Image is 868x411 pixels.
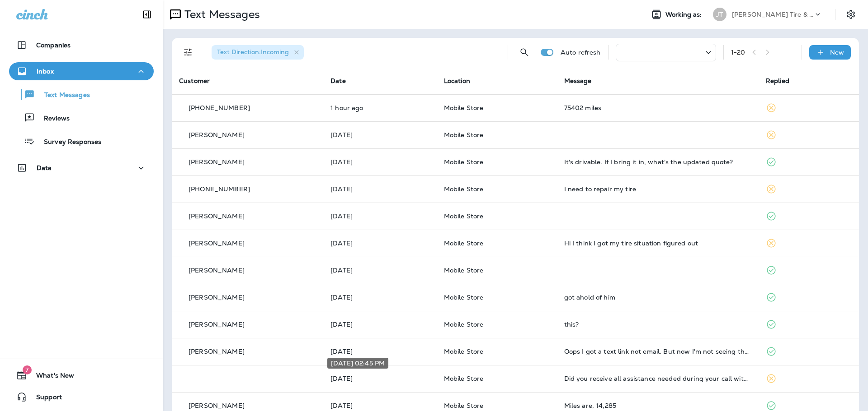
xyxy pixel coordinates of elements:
button: Companies [9,36,154,54]
p: New [830,49,844,56]
div: 75402 miles [564,104,751,111]
div: JT [713,8,726,21]
span: Message [564,77,592,85]
span: Mobile Store [444,158,484,166]
button: Text Messages [9,85,154,104]
div: got ahold of him [564,294,751,301]
p: Inbox [37,68,54,75]
p: Auto refresh [561,49,601,56]
p: Sep 20, 2025 01:58 PM [330,185,429,193]
div: 1 - 20 [731,49,745,56]
span: Date [330,77,346,85]
div: Did you receive all assistance needed during your call with Jordan? Please click the link below t... [564,375,751,382]
p: [PERSON_NAME] [189,402,245,409]
span: Mobile Store [444,104,484,112]
span: Mobile Store [444,266,484,274]
span: Mobile Store [444,402,484,410]
p: Text Messages [35,91,90,100]
button: Search Messages [515,43,533,61]
div: It's drivable. If I bring it in, what's the updated quote? [564,158,751,166]
span: What's New [27,372,74,383]
div: Text Direction:Incoming [212,45,304,60]
span: Mobile Store [444,185,484,193]
div: [DATE] 02:45 PM [327,358,388,369]
span: Mobile Store [444,293,484,301]
p: Sep 10, 2025 02:45 PM [330,375,429,382]
span: Support [27,393,62,404]
span: Location [444,77,470,85]
p: [PERSON_NAME] Tire & Auto [732,11,813,18]
p: [PERSON_NAME] [189,212,245,220]
div: Miles are, 14,285 [564,402,751,409]
div: Oops I got a text link not email. But now I'm not seeing the text link. Can you send it again? [564,348,751,355]
span: Mobile Store [444,239,484,247]
p: Oct 1, 2025 08:12 AM [330,104,429,111]
p: Reviews [35,115,70,123]
p: Sep 15, 2025 01:28 PM [330,348,429,355]
p: [PERSON_NAME] [189,240,245,247]
span: Customer [179,77,210,85]
button: 7What's New [9,366,154,384]
span: Replied [766,77,789,85]
span: Mobile Store [444,320,484,328]
p: Data [37,164,52,171]
button: Support [9,388,154,406]
span: Working as: [665,11,704,18]
p: Survey Responses [35,138,101,147]
div: I need to repair my tire [564,185,751,193]
p: Sep 17, 2025 01:32 PM [330,267,429,274]
button: Reviews [9,108,154,127]
p: [PERSON_NAME] [189,348,245,355]
span: Text Direction : Incoming [217,48,289,56]
span: Mobile Store [444,131,484,139]
span: Mobile Store [444,347,484,356]
p: Sep 30, 2025 08:46 AM [330,131,429,139]
p: Sep 17, 2025 10:42 AM [330,294,429,301]
p: Sep 19, 2025 11:02 AM [330,212,429,220]
p: Sep 17, 2025 04:34 PM [330,240,429,247]
p: [PERSON_NAME] [189,158,245,166]
button: Data [9,159,154,177]
span: Mobile Store [444,212,484,220]
span: Mobile Store [444,374,484,383]
p: [PHONE_NUMBER] [189,104,250,111]
div: this? [564,321,751,328]
button: Filters [179,43,197,61]
button: Settings [843,6,859,23]
button: Survey Responses [9,132,154,151]
p: Companies [36,42,71,49]
button: Inbox [9,62,154,80]
p: [PHONE_NUMBER] [189,185,250,193]
p: Sep 17, 2025 10:12 AM [330,321,429,328]
button: Collapse Sidebar [134,5,160,23]
p: [PERSON_NAME] [189,321,245,328]
div: Hi I think I got my tire situation figured out [564,240,751,247]
p: [PERSON_NAME] [189,267,245,274]
p: [PERSON_NAME] [189,131,245,139]
span: 7 [23,365,32,374]
p: Sep 24, 2025 09:59 AM [330,158,429,166]
p: Sep 9, 2025 04:41 PM [330,402,429,409]
p: Text Messages [181,8,260,21]
p: [PERSON_NAME] [189,294,245,301]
